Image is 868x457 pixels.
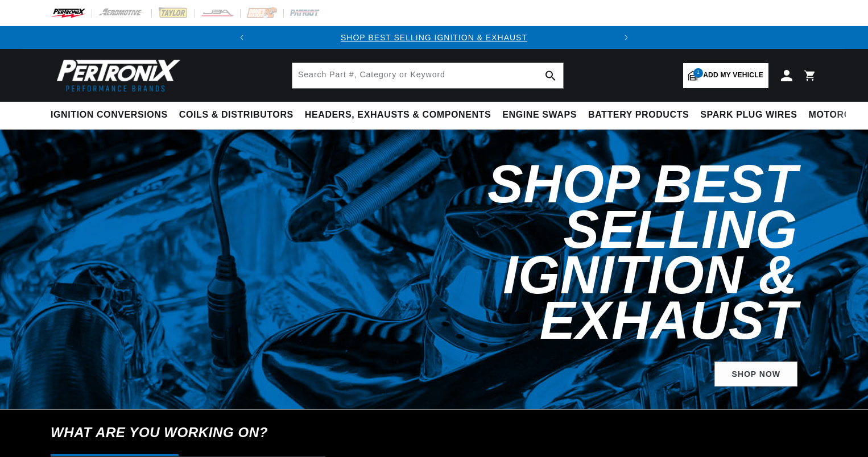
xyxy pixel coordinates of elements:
a: SHOP NOW [714,362,797,387]
summary: Spark Plug Wires [695,102,803,128]
span: Add my vehicle [703,70,763,81]
img: Pertronix [51,56,181,95]
span: Engine Swaps [502,109,577,121]
span: Battery Products [588,109,689,121]
summary: Battery Products [582,102,695,128]
span: Ignition Conversions [51,109,168,121]
span: Spark Plug Wires [700,109,797,121]
input: Search Part #, Category or Keyword [292,63,563,88]
button: search button [538,63,563,88]
h2: Shop Best Selling Ignition & Exhaust [311,161,797,343]
summary: Coils & Distributors [173,102,299,128]
a: SHOP BEST SELLING IGNITION & EXHAUST [341,33,527,42]
button: Translation missing: en.sections.announcements.previous_announcement [230,26,253,49]
span: Headers, Exhausts & Components [305,109,491,121]
button: Translation missing: en.sections.announcements.next_announcement [615,26,638,49]
a: 1Add my vehicle [683,63,768,88]
span: Coils & Distributors [179,109,294,121]
summary: Engine Swaps [497,102,582,128]
h6: What are you working on? [22,410,846,455]
div: Announcement [253,31,615,44]
slideshow-component: Translation missing: en.sections.announcements.announcement_bar [22,26,846,49]
summary: Headers, Exhausts & Components [299,102,497,128]
span: 1 [693,68,703,78]
summary: Ignition Conversions [51,102,173,128]
div: 1 of 2 [253,31,615,44]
